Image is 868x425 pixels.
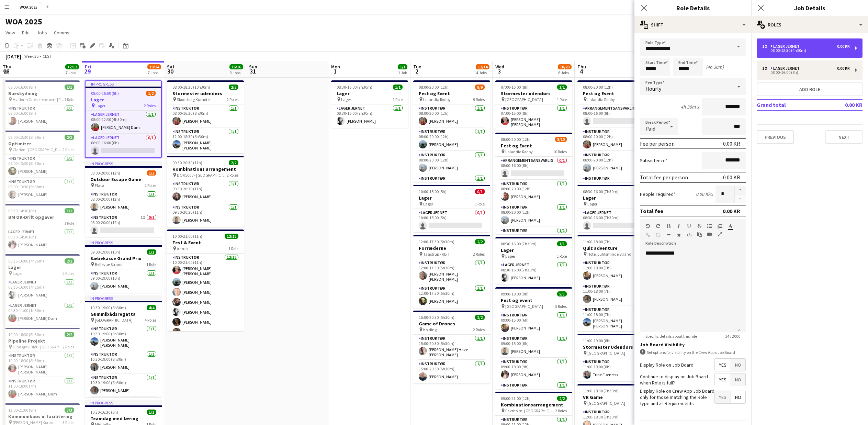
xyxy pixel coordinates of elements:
app-card-role: Instruktør1/108:00-20:00 (12h)[PERSON_NAME] [85,190,162,214]
app-card-role: Instruktør1/110:30-19:00 (8h30m)[PERSON_NAME] [85,350,162,374]
span: 09:30-20:30 (11h) [172,160,202,165]
app-card-role: Lager Jernet1/108:35-16:00 (7h25m)[PERSON_NAME] [3,278,80,302]
span: Jobs [37,30,47,36]
button: Clear Formatting [676,232,681,238]
span: 07:00-15:00 (8h) [501,85,529,90]
div: Shift [634,16,751,33]
h3: Fest og event [495,297,572,303]
span: 08:00-20:00 (12h) [501,137,531,142]
span: 1/1 [65,208,74,213]
button: Underline [687,223,691,229]
app-card-role: Instruktør1/109:00-18:00 (9h) [495,381,572,405]
span: 08:00-16:00 (8h) [8,85,36,90]
span: Favrholm, [GEOGRAPHIC_DATA] [505,408,555,413]
button: HTML Code [687,232,691,238]
span: 1 Role [557,97,567,102]
span: Bellevue Strand [95,262,123,267]
span: 1 Role [475,201,485,206]
span: 2/2 [475,239,485,244]
app-card-role: Instruktør1/109:30-20:30 (11h)[PERSON_NAME] [167,203,244,227]
app-card-role: Instruktør1/108:00-16:00 (8h)[PERSON_NAME] [3,104,80,128]
div: In progress [86,81,161,87]
span: 10:30-19:00 (8h30m) [90,305,126,310]
span: Hourly [645,85,661,92]
span: 12:00-17:30 (5h30m) [419,239,454,244]
span: 2 Roles [63,147,74,152]
app-card-role: Arrangementsansvarlig0/108:00-16:00 (8h) [577,104,654,128]
h3: Kombinationsarrangement [495,402,572,408]
span: [GEOGRAPHIC_DATA] [587,401,625,406]
span: 9 Roles [473,97,485,102]
span: 08:30-16:00 (7h30m) [501,241,537,246]
span: 09:00-19:00 (10h) [90,249,120,255]
app-card-role: Instruktør1/111:00-18:00 (7h)[PERSON_NAME] [PERSON_NAME] [577,306,654,331]
app-card-role: Instruktør1/108:00-20:00 (12h)[PERSON_NAME] [495,180,572,203]
span: 0/1 [475,189,485,194]
h3: Kombinations arrangement [167,166,244,172]
span: Lager [95,103,105,108]
span: Sun [249,64,257,70]
span: DOK5000 - [GEOGRAPHIC_DATA] [177,172,227,178]
div: 15:00-20:30 (5h30m)2/2Game of Drones Kolding2 RolesInstruktør1/115:00-20:30 (5h30m)[PERSON_NAME] ... [413,311,490,383]
app-job-card: 11:00-19:00 (8h)1/1Stormester Udendørs [GEOGRAPHIC_DATA]1 RoleInstruktør1/111:00-19:00 (8h)Trine ... [577,334,654,381]
label: Display Role on Crew App Job Board only for those matching the Role type and all Requirements [640,388,714,407]
button: Fullscreen [718,232,722,237]
span: Clarion - [GEOGRAPHIC_DATA] [13,147,63,152]
span: Taastrup - KBH [423,251,449,257]
h3: BM OK-Drift opgaver [3,214,80,220]
app-card-role: Instruktør1/107:00-15:00 (8h)[PERSON_NAME] [PERSON_NAME] [495,104,572,130]
h3: Outdoor Escape Game [85,176,162,182]
button: Paste as plain text [697,232,702,237]
button: Redo [656,223,661,229]
span: 1/2 [147,170,156,176]
span: 11:00-19:00 (8h) [583,338,611,343]
div: 10:00-15:00 (5h)0/1Lager Lager1 RoleLager Jernet0/110:00-15:00 (5h) [413,185,490,232]
button: Bold [666,223,671,229]
span: 2/2 [557,396,567,401]
span: Week 35 [23,54,40,59]
app-job-card: In progress09:00-19:00 (10h)1/1Sæbekasse Grand Prix Bellevue Strand1 RoleInstruktør1/109:00-19:00... [85,240,162,293]
app-card-role: Instruktør1/115:00-20:30 (5h30m)[PERSON_NAME] Have [PERSON_NAME] [PERSON_NAME] [413,335,490,360]
span: 8/10 [555,137,567,142]
h3: Fest og Event [577,90,654,97]
h3: Gummibådsregatta [85,311,162,317]
span: No [731,359,745,371]
app-card-role: Instruktør1/109:30-20:30 (11h)[PERSON_NAME] [167,180,244,203]
span: [GEOGRAPHIC_DATA] [505,304,543,309]
span: 2 Roles [227,97,238,102]
span: 2 Roles [227,172,238,178]
h3: Sæbekasse Grand Prix [85,255,162,261]
app-job-card: 08:00-16:00 (8h)1/1Bueskydning Hvidøre (Græsplæne ovre [PERSON_NAME][GEOGRAPHIC_DATA])1 RoleInstr... [3,80,80,128]
app-card-role: Instruktør1/108:00-20:00 (12h)[PERSON_NAME] [577,128,654,151]
span: [PERSON_NAME] Korsør [13,420,54,425]
span: 2 Roles [555,408,567,413]
span: Lalandia Rødby [505,149,533,154]
h1: WOA 2025 [5,16,42,27]
h3: Bueskydning [3,90,80,97]
app-job-card: 10:00-21:00 (11h)12/12Fest & Event Aarup1 RoleInstruktør12/1210:00-21:00 (11h)[PERSON_NAME] [PERS... [167,230,244,331]
h3: Fest og Event [413,90,490,97]
button: Text Color [728,223,733,229]
app-job-card: 08:00-20:00 (12h)8/10Fest og Event Lalandia Rødby10 RolesArrangementsansvarlig0/108:00-16:00 (8h)... [495,133,572,234]
span: 2 Roles [63,271,74,276]
app-job-card: 12:00-17:30 (5h30m)2/2Forræderne Taastrup - KBH2 RolesInstruktør1/112:00-17:30 (5h30m)[PERSON_NAM... [413,235,490,308]
app-card-role: Instruktør1/108:00-20:00 (12h)[PERSON_NAME] [413,128,490,151]
span: 08:00-16:00 (8h) [91,91,119,96]
span: 08:00-13:30 (5h30m) [8,135,44,140]
div: In progress08:00-16:00 (8h)1/2Lager Lager2 RolesLager Jernet1/108:00-12:30 (4h30m)[PERSON_NAME] D... [85,80,162,158]
div: 08:30-16:00 (7h30m)1/1Lager Lager1 RoleLager Jernet1/108:30-16:00 (7h30m)[PERSON_NAME] [331,80,408,128]
span: 1/1 [65,85,74,90]
app-card-role: Instruktør1/112:00-17:30 (5h30m)[PERSON_NAME] [PERSON_NAME] [413,259,490,284]
div: In progress [85,240,162,245]
span: 2/2 [229,160,238,165]
app-job-card: 10:00-18:30 (8h30m)2/2Pipeline Projekt Hindsgavl slot - [GEOGRAPHIC_DATA]2 RolesInstruktør1/110:0... [3,328,80,401]
app-card-role: Lager Jernet0/110:00-15:00 (5h) [413,209,490,232]
span: 09:00-18:00 (9h) [501,291,529,297]
div: CEST [43,54,52,59]
app-card-role: Lager Jernet1/108:30-14:30 (6h)[PERSON_NAME] [3,228,80,251]
span: Lager [505,254,515,259]
app-job-card: 07:00-15:00 (8h)1/1Stormester udendørs [GEOGRAPHIC_DATA]1 RoleInstruktør1/107:00-15:00 (8h)[PERSO... [495,80,572,130]
h3: Role Details [634,3,751,12]
span: No [731,391,745,403]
